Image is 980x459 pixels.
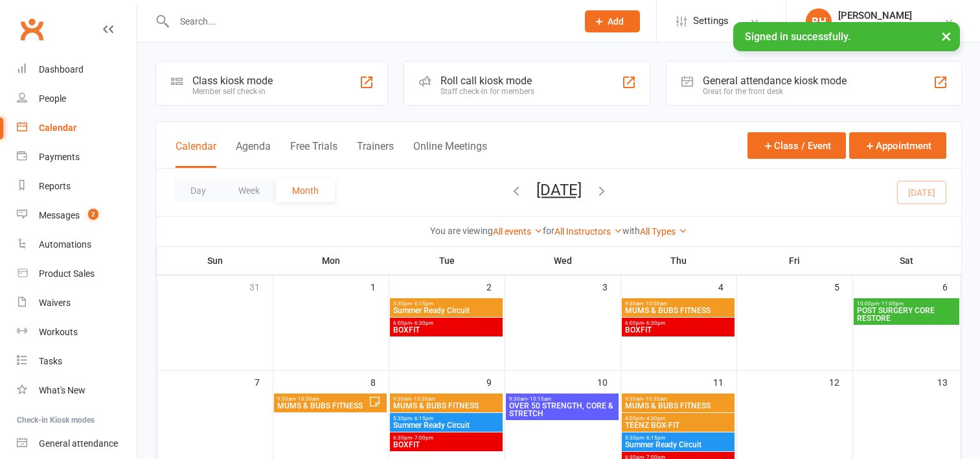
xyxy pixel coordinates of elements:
span: MUMS & BUBS FITNESS [277,402,369,410]
span: 9:30am [393,396,500,402]
span: MUMS & BUBS FITNESS [624,402,732,410]
button: Month [276,179,335,202]
span: 9:30am [277,396,369,402]
span: 10:00pm [856,301,957,307]
span: - 10:15am [527,396,551,402]
div: 6 [942,276,961,297]
a: Workouts [17,318,137,347]
span: - 6:30pm [412,320,433,326]
div: 11 [713,371,736,392]
span: - 6:30pm [644,320,665,326]
div: [PERSON_NAME] [838,10,912,21]
div: 3 [602,276,621,297]
span: - 11:00pm [879,301,904,307]
button: Online Meetings [413,140,487,168]
span: 5:30pm [624,435,732,441]
div: 8 [370,371,389,392]
div: 9 [486,371,505,392]
a: Dashboard [17,55,137,84]
a: People [17,84,137,113]
span: 2 [88,209,98,220]
span: Add [608,16,624,27]
th: Wed [505,247,621,274]
span: - 10:30am [411,396,435,402]
div: 31 [249,276,273,297]
th: Tue [389,247,505,274]
div: Product Sales [39,268,95,279]
span: 9:30am [624,396,732,402]
span: 5:30pm [393,301,500,307]
strong: with [622,226,640,236]
a: Tasks [17,347,137,376]
span: - 10:30am [643,396,667,402]
div: Automations [39,239,91,250]
div: People [39,93,66,104]
div: 4 [718,276,736,297]
span: OVER 50 STRENGTH, CORE & STRETCH [508,402,616,418]
span: POST SURGERY CORE RESTORE [856,307,957,322]
button: Calendar [176,140,216,168]
span: BOXFIT [393,326,500,334]
button: × [935,22,958,50]
div: Member self check-in [192,87,273,96]
span: BOXFIT [624,326,732,334]
span: - 4:30pm [644,416,665,421]
button: Trainers [357,140,394,168]
span: MUMS & BUBS FITNESS [393,402,500,410]
button: Appointment [849,132,946,159]
span: 6:30pm [393,435,500,441]
a: All Types [640,226,687,237]
a: Reports [17,172,137,201]
a: All Instructors [554,226,622,237]
span: - 7:00pm [412,435,433,441]
div: Waivers [39,298,71,308]
span: Settings [693,6,729,36]
div: Messages [39,210,80,220]
span: 6:00pm [624,320,732,326]
strong: for [543,226,554,236]
a: All events [493,226,543,237]
span: BOXFIT [393,441,500,449]
span: 9:30am [508,396,616,402]
span: 6:00pm [393,320,500,326]
div: Roll call kiosk mode [440,75,534,87]
span: 4:00pm [624,416,732,421]
button: Day [174,179,222,202]
a: Waivers [17,288,137,318]
div: 5 [834,276,852,297]
a: Product Sales [17,259,137,288]
div: What's New [39,385,85,395]
span: Summer Ready Circuit [393,421,500,429]
div: 12 [829,371,852,392]
th: Fri [736,247,852,274]
div: Staff check-in for members [440,87,534,96]
span: Summer Ready Circuit [624,441,732,449]
span: 5:30pm [393,416,500,421]
a: Clubworx [16,13,48,45]
span: - 10:30am [295,396,319,402]
div: Workouts [39,327,78,337]
div: 1 [370,276,389,297]
span: - 10:00am [643,301,667,307]
span: - 6:15pm [644,435,665,441]
span: MUMS & BUBS FITNESS [624,307,732,314]
div: Great for the front desk [703,87,847,96]
th: Sun [157,247,273,274]
a: Calendar [17,113,137,143]
span: - 6:15pm [412,301,433,307]
a: Automations [17,230,137,259]
th: Mon [273,247,389,274]
div: 7 [255,371,273,392]
button: [DATE] [536,181,582,199]
div: Tasks [39,356,62,366]
button: Add [585,10,640,32]
div: 10 [597,371,621,392]
div: BH [806,8,832,34]
div: 2 [486,276,505,297]
button: Agenda [236,140,271,168]
div: Class kiosk mode [192,75,273,87]
span: TEENZ BOX-FIT [624,421,732,429]
input: Search... [170,12,568,30]
div: 13 [937,371,961,392]
div: Bernz-Body-Fit [838,21,912,33]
